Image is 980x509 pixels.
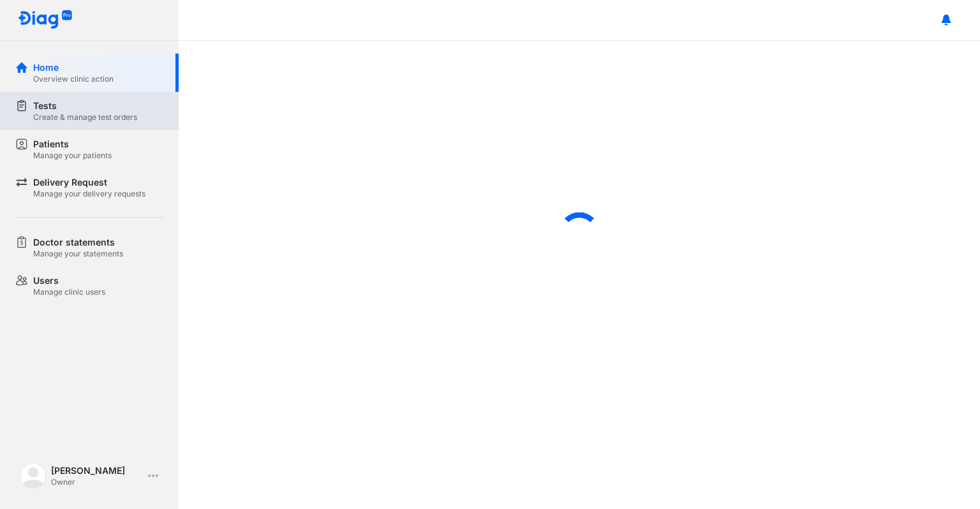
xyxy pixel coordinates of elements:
div: Owner [51,477,143,487]
div: [PERSON_NAME] [51,464,143,477]
div: Users [33,274,105,287]
div: Doctor statements [33,236,123,249]
div: Delivery Request [33,176,145,189]
div: Overview clinic action [33,74,114,84]
div: Tests [33,100,137,112]
div: Create & manage test orders [33,112,137,122]
div: Home [33,61,114,74]
div: Manage clinic users [33,287,105,297]
div: Manage your delivery requests [33,189,145,199]
img: logo [18,10,73,30]
div: Patients [33,138,112,151]
div: Manage your patients [33,151,112,161]
div: Manage your statements [33,249,123,259]
img: logo [20,463,46,489]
